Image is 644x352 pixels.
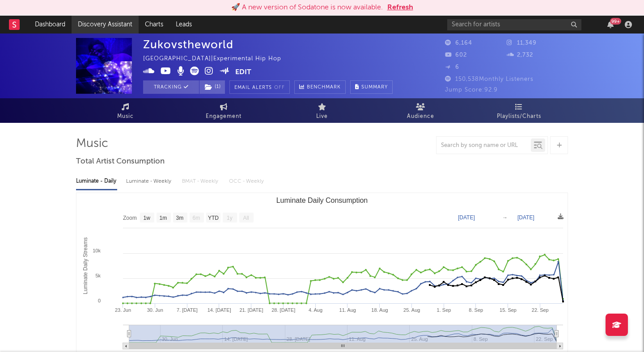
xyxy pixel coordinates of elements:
text: Luminate Daily Consumption [276,197,368,204]
a: Charts [139,16,169,34]
text: 23. Jun [115,307,131,313]
text: 21. [DATE] [240,307,263,313]
a: Audience [371,98,470,123]
span: Playlists/Charts [497,111,541,122]
text: All [243,215,249,221]
text: 1w [144,215,151,221]
input: Search by song name or URL [436,142,531,149]
a: Engagement [174,98,273,123]
text: 22. Sep [532,307,549,313]
text: 15. Sep [500,307,517,313]
div: Luminate - Daily [76,174,117,189]
text: 30. Jun [147,307,163,313]
button: Email AlertsOff [229,80,290,94]
text: [DATE] [517,214,534,221]
span: ( 1 ) [199,80,225,94]
text: 8. Sep [469,307,483,313]
a: Discovery Assistant [72,16,139,34]
text: Zoom [123,215,137,221]
span: Summary [361,85,388,90]
text: 28. [DATE] [271,307,295,313]
span: 6,164 [445,40,472,46]
span: 150,538 Monthly Listeners [445,76,534,82]
text: YTD [208,215,219,221]
span: Engagement [206,111,241,122]
text: 10k [93,248,101,253]
a: Music [76,98,174,123]
text: 7. [DATE] [177,307,198,313]
span: Benchmark [307,82,341,93]
text: 11. Aug [339,307,356,313]
text: → [502,214,508,221]
span: Total Artist Consumption [76,156,165,167]
button: 99+ [607,21,614,28]
text: 3m [176,215,184,221]
span: 6 [445,64,459,70]
text: 18. Aug [371,307,388,313]
button: Refresh [387,2,413,13]
text: 14. [DATE] [208,307,231,313]
button: Summary [350,80,393,94]
input: Search for artists [447,19,581,30]
div: Luminate - Weekly [126,174,173,189]
div: 🚀 A new version of Sodatone is now available. [231,2,383,13]
a: Leads [169,16,198,34]
button: Edit [235,67,251,78]
text: 1. Sep [437,307,451,313]
span: Jump Score: 92.9 [445,87,498,93]
a: Live [273,98,371,123]
button: (1) [199,80,225,94]
text: 1y [227,215,233,221]
text: 6m [193,215,200,221]
button: Tracking [143,80,199,94]
div: Zukovstheworld [143,38,233,51]
text: 1m [160,215,167,221]
text: Luminate Daily Streams [82,237,89,294]
span: Live [316,111,328,122]
a: Benchmark [294,80,346,94]
text: 4. Aug [309,307,322,313]
text: [DATE] [458,214,475,221]
div: [GEOGRAPHIC_DATA] | Experimental Hip Hop [143,54,292,64]
span: 602 [445,52,467,58]
text: 5k [95,273,101,278]
text: 0 [98,298,101,303]
a: Playlists/Charts [470,98,568,123]
span: 11,349 [507,40,537,46]
span: Audience [407,111,434,122]
text: 25. Aug [403,307,420,313]
span: Music [117,111,134,122]
a: Dashboard [29,16,72,34]
span: 2,732 [507,52,533,58]
em: Off [274,85,285,90]
div: 99 + [610,18,621,25]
